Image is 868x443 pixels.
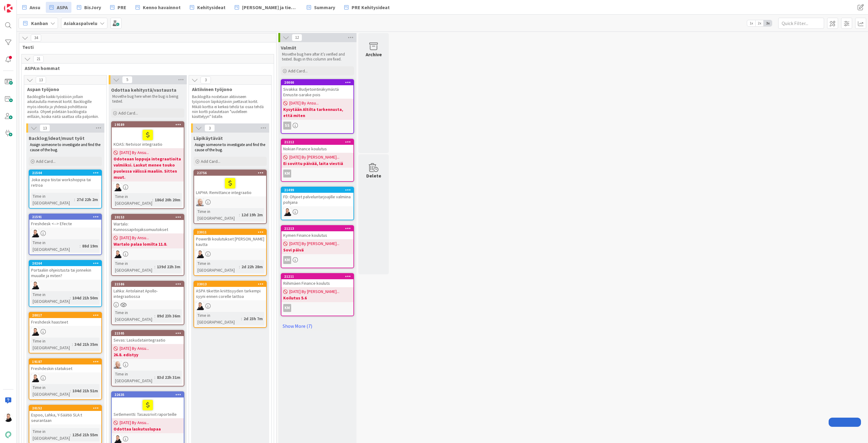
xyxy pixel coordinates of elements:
div: Time in [GEOGRAPHIC_DATA] [31,239,80,253]
div: Sivakka: Budjetointinäkymästä Ennuste-sarake pois [281,85,353,99]
div: 20264 [32,261,101,265]
div: 21213Kymen Finance koulutus [281,226,353,239]
p: Backlogille kaikki työstöön jollain aikataululla menevät kortit. Backlogille myös ideoita ja yhde... [27,94,99,119]
b: Wartalo palaa lomilta 11.8. [114,241,182,247]
div: Time in [GEOGRAPHIC_DATA] [114,260,154,273]
div: Time in [GEOGRAPHIC_DATA] [31,338,72,351]
div: 104d 21h 50m [71,295,99,301]
a: 22756LAPHA: Remittance integraatioNGTime in [GEOGRAPHIC_DATA]:12d 19h 2m [193,170,267,224]
span: : [152,196,153,203]
a: PRE Kehitysideat [341,2,393,13]
img: NG [114,361,121,369]
div: 21211Riihimäen Finance kouluts [281,274,353,287]
div: 22756LAPHA: Remittance integraatio [194,170,266,196]
div: 23013 [194,281,266,287]
span: Backlog/ideat/muut työt [29,135,85,141]
span: Assign someone to investigate and find the cause of the bug. [195,142,266,152]
a: 21211Riihimäen Finance kouluts[DATE] By [PERSON_NAME]...Koilutus 5.6KM [281,273,354,316]
div: 21499FD: Ohjeet palveluntarjoajille valmiina pohjana [281,187,353,206]
span: : [70,431,71,438]
span: 12 [292,34,302,41]
b: 26.8. edistyy [114,352,182,358]
div: Time in [GEOGRAPHIC_DATA] [196,312,241,325]
span: : [80,243,81,249]
span: Add Card... [288,68,308,74]
span: ASPA:n hommat [25,65,266,71]
p: Backlogilta nostetaan aktiiviseen työjonoon läpikäytäviin jaettavat kortit. Mikäli korttia ei ker... [192,94,264,119]
div: Kymen Finance koulutus [281,231,353,239]
div: Setlementti: Tasausrivit raporteille [112,397,184,418]
span: Assign someone to investigate and find the cause of the bug. [30,142,101,152]
a: 21595Sevas: Laskudataintegraatio[DATE] By Ansu...26.8. edistyyNGTime in [GEOGRAPHIC_DATA]:83d 22h... [111,330,184,386]
div: 23011 [197,230,266,234]
span: : [239,263,240,270]
div: KM [281,256,353,264]
div: 23011 [194,229,266,235]
a: Show More (7) [281,321,354,331]
div: Riihimäen Finance kouluts [281,279,353,287]
div: 19187 [32,360,101,364]
div: Time in [GEOGRAPHIC_DATA] [114,371,154,384]
span: : [72,341,73,348]
a: 20153Wartalo: Kunnossapitojaksomuutokset[DATE] By Ansu...Wartalo palaa lomilta 11.8.ANTime in [GE... [111,214,184,276]
div: 19187 [29,359,101,364]
span: [DATE] By Ansu... [289,100,319,106]
span: 1x [747,20,755,26]
span: [DATE] By [PERSON_NAME]... [289,154,339,160]
span: Kenno havainnot [143,4,181,11]
div: 21499 [281,187,353,193]
div: Freshdeskin statukset [29,364,101,372]
p: the bug here when the bug is being tested. [112,94,183,104]
a: 21213Kymen Finance koulutus[DATE] By [PERSON_NAME]...Sovi päiväKM [281,225,354,268]
span: Add Card... [36,159,56,164]
div: 20152 [32,406,101,410]
b: Kysytään Altilta tarkennusta, että miten [283,106,352,119]
div: Time in [GEOGRAPHIC_DATA] [196,260,239,273]
div: 20152 [29,405,101,411]
div: AN [112,250,184,258]
img: AN [31,328,39,336]
div: KM [283,170,291,178]
span: : [154,374,155,381]
a: 20017Freshdesk haasteetANTime in [GEOGRAPHIC_DATA]:34d 21h 35m [29,312,102,353]
div: 139d 22h 3m [155,263,182,270]
a: 19187Freshdeskin statuksetANTime in [GEOGRAPHIC_DATA]:104d 21h 51m [29,358,102,400]
span: PRE Kehitysideat [352,4,390,11]
div: 20000 [284,80,353,85]
div: 21499 [284,188,353,192]
span: [DATE] By [PERSON_NAME]... [289,288,339,295]
span: Kanban [31,20,48,27]
span: [DATE] By Ansu... [120,235,149,241]
span: 3 [204,124,215,132]
div: 22756 [194,170,266,176]
img: AN [196,302,204,310]
a: ASPA [46,2,71,13]
div: AN [194,302,266,310]
div: 20017 [29,313,101,318]
div: KM [283,256,291,264]
span: Valmiit [281,45,296,51]
span: [DATE] By Ansu... [120,345,149,352]
div: 22635 [114,393,184,397]
div: 21595 [112,331,184,336]
div: 21591 [32,215,101,219]
a: 20264Portaaliin ohjeistusta tai jonnekin muualle ja miten?ANTime in [GEOGRAPHIC_DATA]:104d 21h 50m [29,260,102,307]
div: FD: Ohjeet palveluntarjoajille valmiina pohjana [281,193,353,206]
div: 20017Freshdesk haasteet [29,313,101,326]
a: Kenno havainnot [132,2,184,13]
img: AN [114,250,121,258]
div: 20153Wartalo: Kunnossapitojaksomuutokset [112,214,184,233]
div: 23013ASPA tikettin kriittisyyden tarkempi syyni ennen corelle laittoa [194,281,266,300]
span: 34 [31,34,41,42]
div: ASPA tikettin kriittisyyden tarkempi syyni ennen corelle laittoa [194,287,266,300]
span: ASPA [57,4,68,11]
span: [DATE] By [PERSON_NAME]... [289,240,339,247]
span: : [239,211,240,218]
div: Time in [GEOGRAPHIC_DATA] [31,384,70,397]
a: 23013ASPA tikettin kriittisyyden tarkempi syyni ennen corelle laittoaANTime in [GEOGRAPHIC_DATA]:... [193,281,267,328]
div: 89d 23h 36m [155,313,182,319]
a: Summary [303,2,339,13]
div: 22635Setlementti: Tasausrivit raporteille [112,392,184,418]
div: AN [194,250,266,258]
span: Move [282,52,291,57]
